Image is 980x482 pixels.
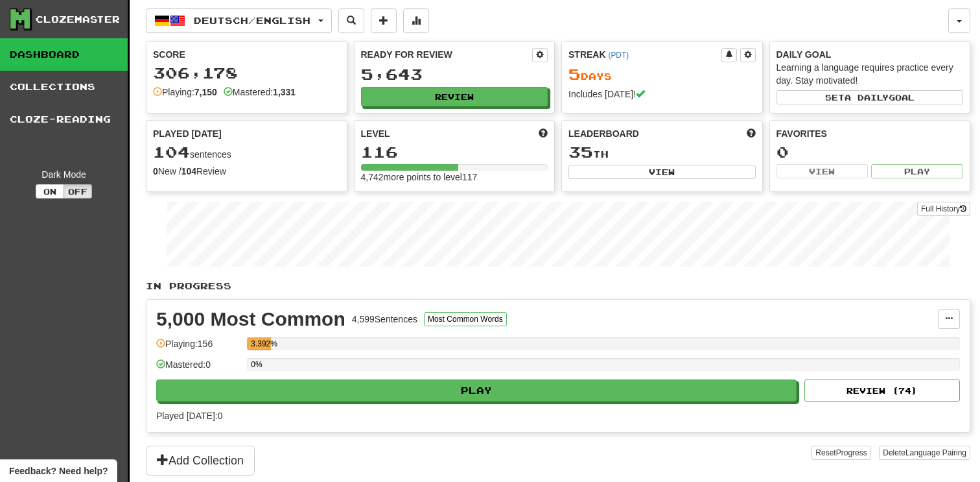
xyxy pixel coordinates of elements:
[251,337,271,350] div: 3.392%
[371,8,397,33] button: Add sentence to collection
[361,66,548,82] div: 5,643
[811,446,870,460] button: ResetProgress
[361,144,548,160] div: 116
[836,448,867,457] span: Progress
[776,144,964,160] div: 0
[568,65,581,83] span: 5
[181,166,196,176] strong: 104
[361,87,548,106] button: Review
[424,312,507,326] button: Most Common Words
[568,144,756,161] div: th
[146,446,255,476] button: Add Collection
[568,165,756,179] button: View
[153,65,340,81] div: 306,178
[153,166,158,176] strong: 0
[153,48,340,61] div: Score
[194,15,310,26] span: Deutsch / English
[9,464,108,477] span: Open feedback widget
[403,8,429,33] button: More stats
[10,168,118,181] div: Dark Mode
[194,87,217,97] strong: 7,150
[156,380,797,402] button: Play
[776,90,964,104] button: Seta dailygoal
[146,280,970,293] p: In Progress
[224,86,296,99] div: Mastered:
[568,143,593,161] span: 35
[153,165,340,178] div: New / Review
[273,87,296,97] strong: 1,331
[917,202,970,216] a: Full History
[156,358,240,380] div: Mastered: 0
[146,8,332,33] button: Deutsch/English
[776,61,964,87] div: Learning a language requires practice every day. Stay motivated!
[156,337,240,359] div: Playing: 156
[156,411,222,421] span: Played [DATE]: 0
[776,127,964,140] div: Favorites
[156,309,345,329] div: 5,000 Most Common
[361,171,548,184] div: 4,742 more points to level 117
[568,48,721,61] div: Streak
[539,127,548,140] span: Score more points to level up
[153,144,340,161] div: sentences
[36,184,64,199] button: On
[352,313,417,326] div: 4,599 Sentences
[64,184,92,199] button: Off
[905,448,966,457] span: Language Pairing
[747,127,756,140] span: This week in points, UTC
[871,164,963,178] button: Play
[153,143,190,161] span: 104
[776,164,869,178] button: View
[845,93,889,102] span: a daily
[153,86,217,99] div: Playing:
[776,48,964,61] div: Daily Goal
[361,127,390,140] span: Level
[804,380,960,402] button: Review (74)
[608,51,629,60] a: (PDT)
[568,127,639,140] span: Leaderboard
[361,48,533,61] div: Ready for Review
[36,13,120,26] div: Clozemaster
[153,127,222,140] span: Played [DATE]
[568,88,756,101] div: Includes [DATE]!
[338,8,364,33] button: Search sentences
[568,66,756,83] div: Day s
[879,446,970,460] button: DeleteLanguage Pairing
